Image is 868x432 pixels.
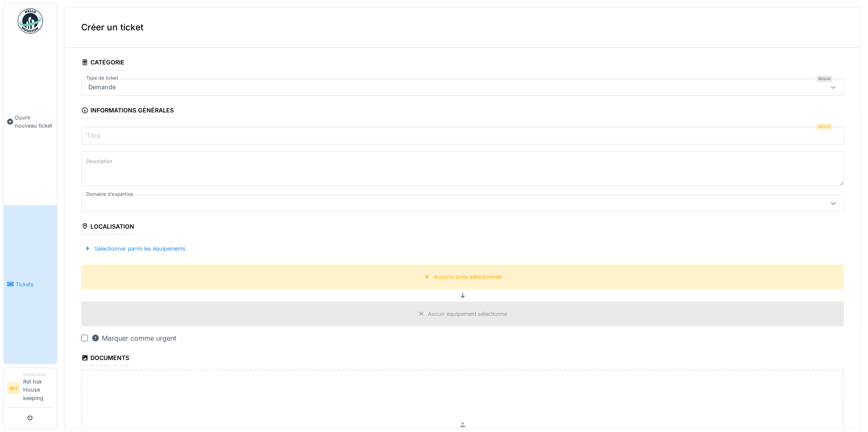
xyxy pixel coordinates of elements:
[428,310,507,318] div: Aucun équipement sélectionné
[23,371,53,405] li: Rdi hsk House keeping
[91,333,176,343] div: Marquer comme urgent
[16,280,53,288] span: Tickets
[81,56,125,70] div: Catégorie
[15,114,53,130] span: Ouvrir nouveau ticket
[81,220,134,235] div: Localisation
[7,382,20,395] li: RH
[85,191,135,198] label: Domaine d'expertise
[4,38,57,205] a: Ouvrir nouveau ticket
[817,123,832,130] div: Requis
[434,273,502,281] div: Aucune zone sélectionnée
[817,75,832,82] div: Requis
[4,205,57,364] a: Tickets
[85,83,119,92] div: Demande
[64,7,861,48] div: Créer un ticket
[18,8,43,34] img: Badge_color-CXgf-gQk.svg
[81,243,189,254] div: Sélectionner parmi les équipements
[23,371,53,378] div: Demandeur
[7,371,53,408] a: RH DemandeurRdi hsk House keeping
[81,352,129,366] div: Documents
[81,104,174,118] div: Informations générales
[85,131,102,141] label: Titre
[85,156,114,167] label: Description
[85,75,120,82] label: Type de ticket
